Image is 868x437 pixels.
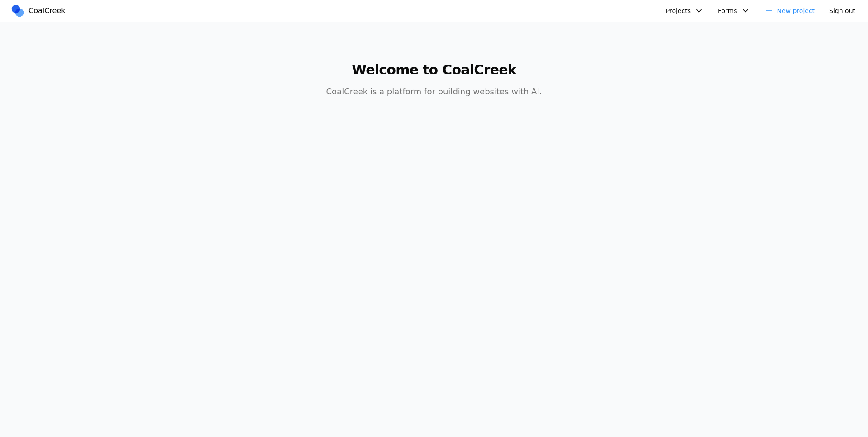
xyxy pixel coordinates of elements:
[824,4,861,18] button: Sign out
[260,62,608,78] h1: Welcome to CoalCreek
[660,4,709,18] button: Projects
[260,85,608,98] p: CoalCreek is a platform for building websites with AI.
[10,4,69,18] a: CoalCreek
[712,4,755,18] button: Forms
[759,4,821,18] a: New project
[28,5,66,16] span: CoalCreek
